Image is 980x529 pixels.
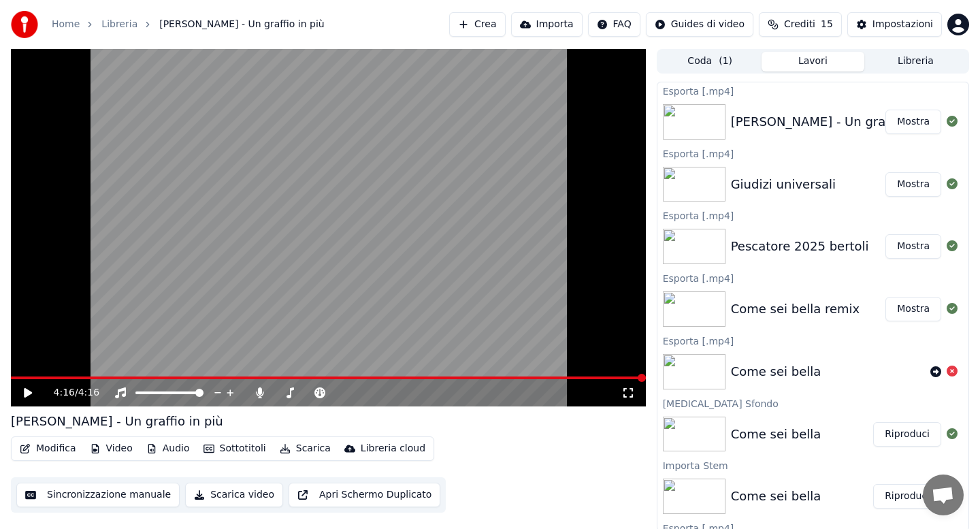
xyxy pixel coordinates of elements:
div: Come sei bella [731,425,821,444]
button: Modifica [14,439,82,458]
div: Aprire la chat [923,475,964,515]
img: youka [11,11,38,38]
div: [PERSON_NAME] - Un graffio in più [11,412,223,431]
button: FAQ [588,12,640,37]
div: Esporta [.mp4] [657,270,968,286]
div: [MEDICAL_DATA] Sfondo [657,395,968,411]
button: Crediti15 [759,12,842,37]
div: Come sei bella [731,487,821,506]
div: Esporta [.mp4] [657,332,968,349]
button: Riproduci [873,484,941,509]
button: Libreria [864,52,967,71]
div: Come sei bella remix [731,300,860,319]
button: Scarica video [185,483,283,507]
a: Libreria [101,18,137,31]
div: Libreria cloud [361,442,425,455]
span: 4:16 [54,386,75,400]
div: / [54,386,86,400]
div: [PERSON_NAME] - Un graffio in più [731,112,943,131]
button: Video [84,439,138,458]
button: Mostra [885,297,941,321]
button: Crea [449,12,505,37]
button: Sincronizzazione manuale [16,483,180,507]
div: Esporta [.mp4] [657,207,968,223]
span: ( 1 ) [719,54,732,68]
button: Coda [659,52,762,71]
span: [PERSON_NAME] - Un graffio in più [159,18,324,31]
div: Importa Stem [657,457,968,473]
button: Mostra [885,172,941,197]
span: 15 [821,18,833,31]
div: Come sei bella [731,362,821,381]
button: Scarica [274,439,336,458]
div: Esporta [.mp4] [657,82,968,99]
span: Crediti [784,18,815,31]
span: 4:16 [78,386,99,400]
button: Riproduci [873,422,941,447]
div: Giudizi universali [731,175,836,194]
button: Mostra [885,234,941,259]
button: Audio [141,439,195,458]
button: Mostra [885,110,941,134]
nav: breadcrumb [52,18,325,31]
div: Pescatore 2025 bertoli [731,237,869,256]
a: Home [52,18,80,31]
button: Apri Schermo Duplicato [289,483,440,507]
div: Impostazioni [872,18,933,31]
button: Lavori [762,52,864,71]
button: Guides di video [646,12,753,37]
button: Importa [511,12,583,37]
button: Impostazioni [847,12,942,37]
button: Sottotitoli [198,439,272,458]
div: Esporta [.mp4] [657,145,968,161]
